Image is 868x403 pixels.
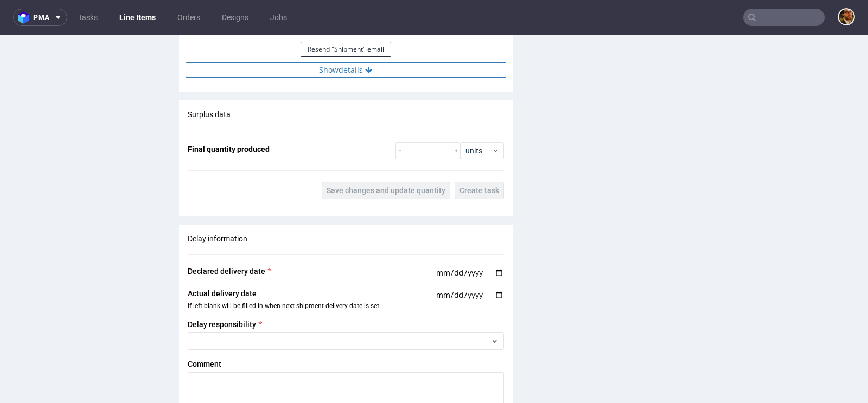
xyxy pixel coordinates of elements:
span: If left blank will be filled in when next shipment delivery date is set. [188,267,381,276]
span: Declared delivery date [188,232,265,241]
a: Designs [215,9,255,26]
button: Resend "Shipment" email [301,7,391,22]
button: pma [13,9,67,26]
img: logo [18,11,33,24]
span: pma [33,14,49,21]
a: Tasks [72,9,104,26]
span: Delay responsibility [188,285,256,294]
span: Surplus data [188,75,231,84]
span: Comment [188,325,221,334]
a: Orders [171,9,207,26]
span: Delay information [188,200,247,208]
a: Line Items [113,9,162,26]
a: Jobs [264,9,293,26]
img: Matteo Corsico [839,9,854,24]
span: Actual delivery date [188,254,257,263]
span: units [465,111,492,121]
span: Final quantity produced [188,110,270,119]
button: Showdetails [186,28,506,43]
